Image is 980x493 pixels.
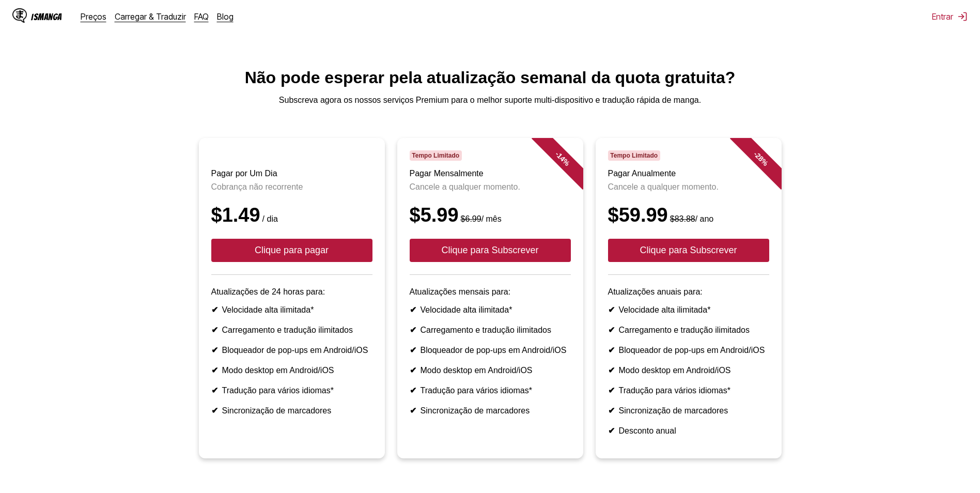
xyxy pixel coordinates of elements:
[932,11,968,22] button: Entrar
[211,239,372,262] button: Clique para pagar
[211,325,372,335] li: Carregamento e tradução ilimitados
[211,386,218,395] b: ✔
[410,287,571,297] p: Atualizações mensais para:
[668,214,714,223] small: / ano
[211,365,372,375] li: Modo desktop em Android/iOS
[608,326,615,334] b: ✔
[410,406,571,415] li: Sincronização de marcadores
[608,325,769,335] li: Carregamento e tradução ilimitados
[81,11,106,22] a: Preços
[410,169,571,178] h3: Pagar Mensalmente
[211,287,372,297] p: Atualizações de 24 horas para:
[608,386,615,395] b: ✔
[211,346,218,355] b: ✔
[608,386,769,395] li: Tradução para vários idiomas*
[12,8,27,23] img: IsManga Logo
[410,365,571,375] li: Modo desktop em Android/iOS
[410,239,571,262] button: Clique para Subscrever
[410,204,571,226] div: $5.99
[608,426,615,435] b: ✔
[410,386,571,395] li: Tradução para vários idiomas*
[211,326,218,334] b: ✔
[410,366,416,375] b: ✔
[194,11,209,22] a: FAQ
[461,214,481,223] s: $6.99
[670,214,695,223] s: $83.88
[211,305,372,315] li: Velocidade alta ilimitada*
[608,305,615,314] b: ✔
[608,169,769,178] h3: Pagar Anualmente
[410,305,416,314] b: ✔
[211,406,218,415] b: ✔
[410,305,571,315] li: Velocidade alta ilimitada*
[211,204,372,226] div: $1.49
[410,346,416,355] b: ✔
[531,128,593,190] div: - 14 %
[608,345,769,355] li: Bloqueador de pop-ups em Android/iOS
[211,366,218,375] b: ✔
[608,406,615,415] b: ✔
[410,345,571,355] li: Bloqueador de pop-ups em Android/iOS
[608,305,769,315] li: Velocidade alta ilimitada*
[211,182,372,192] p: Cobrança não recorrente
[608,287,769,297] p: Atualizações anuais para:
[608,150,660,161] span: Tempo Limitado
[211,406,372,415] li: Sincronização de marcadores
[957,11,968,22] img: Sign out
[211,169,372,178] h3: Pagar por Um Dia
[410,386,416,395] b: ✔
[608,366,615,375] b: ✔
[410,325,571,335] li: Carregamento e tradução ilimitados
[260,214,278,223] small: / dia
[8,96,972,105] p: Subscreva agora os nossos serviços Premium para o melhor suporte multi-dispositivo e tradução ráp...
[31,12,62,22] div: IsManga
[608,426,769,436] li: Desconto anual
[608,346,615,355] b: ✔
[410,406,416,415] b: ✔
[211,305,218,314] b: ✔
[459,214,502,223] small: / mês
[608,239,769,262] button: Clique para Subscrever
[608,406,769,415] li: Sincronização de marcadores
[608,182,769,192] p: Cancele a qualquer momento.
[217,11,234,22] a: Blog
[410,326,416,334] b: ✔
[410,150,462,161] span: Tempo Limitado
[608,204,769,226] div: $59.99
[410,182,571,192] p: Cancele a qualquer momento.
[211,345,372,355] li: Bloqueador de pop-ups em Android/iOS
[211,386,372,395] li: Tradução para vários idiomas*
[12,8,81,25] a: IsManga LogoIsManga
[115,11,186,22] a: Carregar & Traduzir
[8,68,972,87] h1: Não pode esperar pela atualização semanal da quota gratuita?
[608,365,769,375] li: Modo desktop em Android/iOS
[729,128,791,190] div: - 28 %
